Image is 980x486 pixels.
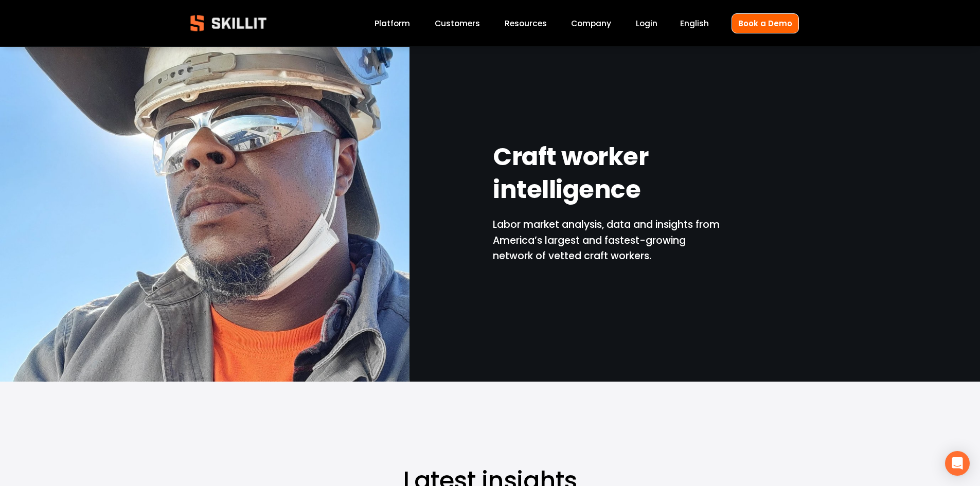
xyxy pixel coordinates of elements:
a: Login [636,16,657,30]
p: Labor market analysis, data and insights from America’s largest and fastest-growing network of ve... [493,217,721,264]
a: folder dropdown [505,16,547,30]
strong: Craft worker intelligence [493,138,653,213]
a: Book a Demo [732,13,799,33]
span: Resources [505,17,547,29]
span: English [680,17,709,29]
div: Open Intercom Messenger [945,451,970,476]
img: Skillit [182,8,275,39]
a: Platform [375,16,410,30]
a: Company [571,16,611,30]
div: language picker [680,16,709,30]
a: Customers [435,16,480,30]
